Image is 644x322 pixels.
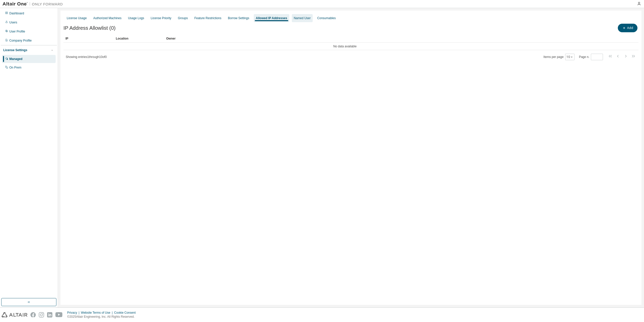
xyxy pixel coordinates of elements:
[67,311,81,315] div: Privacy
[618,24,637,32] button: Add
[9,66,21,70] div: On Prem
[39,312,44,317] img: instagram.svg
[63,25,116,31] span: IP Address Allowlist (0)
[67,315,139,319] p: © 2025 Altair Engineering, Inc. All Rights Reserved.
[151,16,171,20] div: License Priority
[178,16,188,20] div: Groups
[228,16,249,20] div: Borrow Settings
[67,16,87,20] div: License Usage
[81,311,114,315] div: Website Terms of Use
[3,48,27,52] div: License Settings
[544,54,575,60] span: Items per page
[128,16,144,20] div: Usage Logs
[579,54,603,60] span: Page n.
[9,11,24,15] div: Dashboard
[114,311,138,315] div: Cookie Consent
[566,55,573,59] button: 10
[9,29,25,34] div: User Profile
[55,312,63,317] img: youtube.svg
[2,312,27,317] img: altair_logo.svg
[3,2,65,7] img: Altair One
[30,312,36,317] img: facebook.svg
[63,43,626,50] td: No data available
[194,16,221,20] div: Feature Restrictions
[9,39,32,43] div: Company Profile
[9,57,22,61] div: Managed
[116,35,162,43] div: Location
[66,55,107,59] span: Showing entries 1 through 10 of 0
[65,35,112,43] div: IP
[256,16,287,20] div: Allowed IP Addresses
[47,312,52,317] img: linkedin.svg
[166,35,624,43] div: Owner
[294,16,311,20] div: Named User
[93,16,121,20] div: Authorized Machines
[317,16,336,20] div: Consumables
[9,20,17,24] div: Users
